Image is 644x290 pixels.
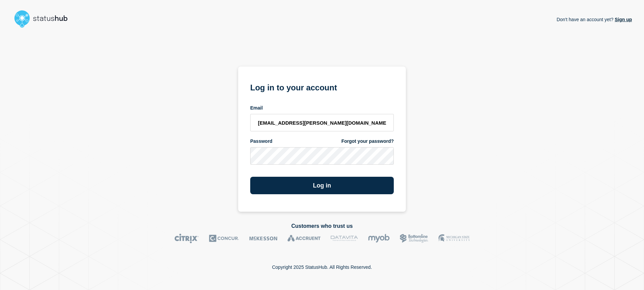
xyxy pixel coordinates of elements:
[209,234,239,243] img: Concur logo
[287,234,321,243] img: Accruent logo
[613,17,632,22] a: Sign up
[12,223,632,229] h2: Customers who trust us
[250,105,263,111] span: Email
[368,234,390,243] img: myob logo
[250,114,394,131] input: email input
[12,8,76,30] img: StatusHub logo
[272,264,372,270] p: Copyright 2025 StatusHub. All Rights Reserved.
[250,177,394,194] button: Log in
[556,11,632,28] p: Don't have an account yet?
[331,234,358,243] img: DataVita logo
[250,81,394,93] h1: Log in to your account
[174,234,199,243] img: Citrix logo
[341,138,394,144] a: Forgot your password?
[249,234,277,243] img: McKesson logo
[250,138,272,144] span: Password
[438,234,470,243] img: MSU logo
[400,234,428,243] img: Bottomline logo
[250,147,394,165] input: password input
